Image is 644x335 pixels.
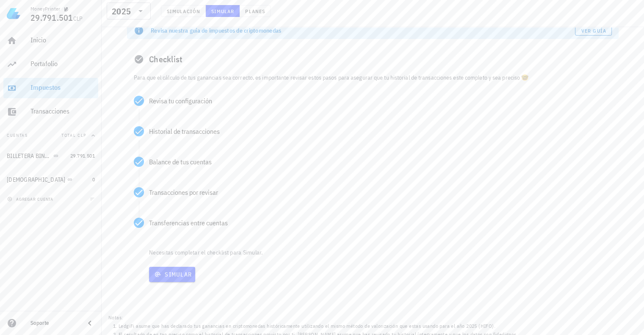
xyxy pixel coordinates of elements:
[7,7,20,20] img: LedgiFi
[151,26,575,35] div: Revisa nuestra guía de impuestos de criptomonedas
[211,8,235,14] span: Simular
[245,8,265,14] span: Planes
[149,158,612,165] div: Balance de tus cuentas
[149,189,612,196] div: Transacciones por revisar
[30,320,78,327] div: Soporte
[127,46,619,73] div: Checklist
[575,25,612,36] a: Ver guía
[166,8,200,14] span: Simulación
[7,176,66,183] div: [DEMOGRAPHIC_DATA]
[30,83,95,91] div: Impuestos
[112,7,131,16] div: 2025
[149,128,612,135] div: Historial de transacciones
[152,271,192,278] span: Simular
[92,176,95,183] span: 0
[9,197,53,202] span: agregar cuenta
[240,5,271,17] button: Planes
[70,152,95,159] span: 29.791.501
[147,248,619,257] p: Necesitas completar el checklist para Simular.
[30,6,61,12] div: MoneyPrinter
[30,60,95,68] div: Portafolio
[30,107,95,115] div: Transacciones
[61,133,86,138] span: Total CLP
[7,152,52,160] div: BILLETERA BINANCE
[119,322,637,330] li: LedgiFi asume que has declarado tus ganancias en criptomonedas históricamente utilizando el mismo...
[161,5,206,17] button: Simulación
[5,195,57,203] button: agregar cuenta
[30,12,73,23] span: 29.791.501
[581,28,606,34] span: Ver guía
[3,30,98,51] a: Inicio
[3,102,98,122] a: Transacciones
[107,3,151,19] div: 2025
[134,73,612,82] p: Para que el cálculo de tus ganancias sea correcto, es importante revisar estos pasos para asegura...
[3,78,98,98] a: Impuestos
[30,36,95,44] div: Inicio
[206,5,240,17] button: Simular
[3,125,98,146] button: CuentasTotal CLP
[3,54,98,75] a: Portafolio
[149,97,612,104] div: Revisa tu configuración
[3,169,98,190] a: [DEMOGRAPHIC_DATA] 0
[149,219,612,226] div: Transferencias entre cuentas
[3,146,98,166] a: BILLETERA BINANCE 29.791.501
[149,267,195,282] button: Simular
[73,15,83,22] span: CLP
